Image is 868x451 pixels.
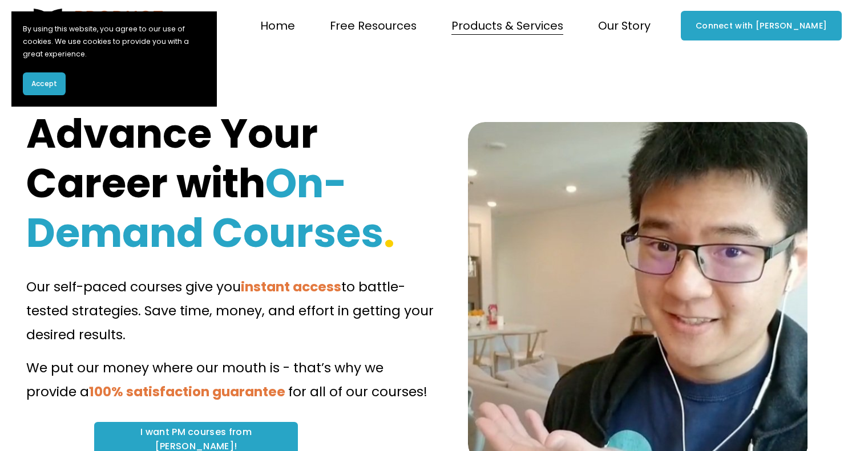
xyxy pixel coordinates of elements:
strong: instant access [241,278,341,296]
button: Accept [23,72,66,95]
span: Accept [31,79,57,89]
span: We put our money where our mouth is - that’s why we provide a [26,359,387,401]
a: folder dropdown [330,15,417,37]
section: Cookie banner [11,11,217,107]
strong: . [383,205,395,261]
span: Free Resources [330,16,417,36]
strong: Advance Your Career with [26,105,326,212]
strong: On-Demand Courses [26,155,383,261]
span: Our self-paced courses give you [26,278,241,296]
span: Our Story [598,16,651,36]
p: By using this website, you agree to our use of cookies. We use cookies to provide you with a grea... [23,23,205,61]
a: folder dropdown [451,15,563,37]
strong: 100% satisfaction guarantee [89,383,285,401]
a: Connect with [PERSON_NAME] [681,11,842,40]
a: folder dropdown [598,15,651,37]
span: to battle-tested strategies. Save time, money, and effort in getting your desired results. [26,278,437,344]
span: Products & Services [451,16,563,36]
span: for all of our courses! [288,383,427,401]
a: Home [260,15,295,37]
img: Product Teacher [26,9,165,43]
